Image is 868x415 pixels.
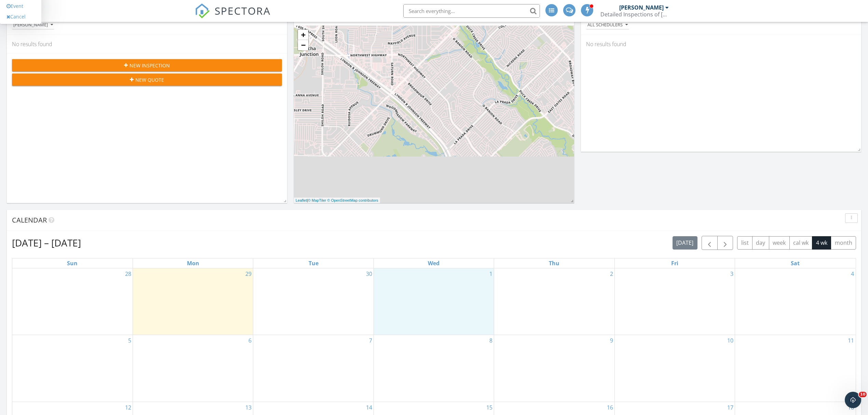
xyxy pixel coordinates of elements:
[12,335,133,402] td: Go to October 5, 2025
[124,402,133,413] a: Go to October 12, 2025
[307,258,320,268] a: Tuesday
[135,76,164,83] span: New Quote
[859,392,867,397] span: 10
[850,268,855,279] a: Go to October 4, 2025
[12,73,282,86] button: New Quote
[308,198,326,202] a: © MapTiler
[614,335,735,402] td: Go to October 10, 2025
[12,59,282,71] button: New Inspection
[609,268,614,279] a: Go to October 2, 2025
[215,3,271,18] span: SPECTORA
[702,236,718,250] button: Previous
[253,335,374,402] td: Go to October 7, 2025
[130,62,170,69] span: New Inspection
[294,198,380,203] div: |
[365,402,374,413] a: Go to October 14, 2025
[752,236,769,250] button: day
[494,268,614,335] td: Go to October 2, 2025
[298,40,308,50] a: Zoom out
[614,268,735,335] td: Go to October 3, 2025
[769,236,790,250] button: week
[12,268,133,335] td: Go to September 28, 2025
[403,4,540,18] input: Search everything...
[547,258,561,268] a: Thursday
[253,268,374,335] td: Go to September 30, 2025
[12,21,54,30] button: [PERSON_NAME]
[812,236,831,250] button: 4 wk
[12,215,47,225] span: Calendar
[195,3,210,18] img: The Best Home Inspection Software - Spectora
[831,236,856,250] button: month
[735,268,855,335] td: Go to October 4, 2025
[296,198,307,202] a: Leaflet
[244,268,253,279] a: Go to September 29, 2025
[735,335,855,402] td: Go to October 11, 2025
[587,23,628,27] div: All schedulers
[737,236,752,250] button: list
[298,30,308,40] a: Zoom in
[485,402,494,413] a: Go to October 15, 2025
[726,402,735,413] a: Go to October 17, 2025
[368,335,374,346] a: Go to October 7, 2025
[789,236,813,250] button: cal wk
[327,198,378,202] a: © OpenStreetMap contributors
[426,258,441,268] a: Wednesday
[717,236,733,250] button: Next
[365,268,374,279] a: Go to September 30, 2025
[7,35,287,53] div: No results found
[609,335,614,346] a: Go to October 9, 2025
[606,402,614,413] a: Go to October 16, 2025
[133,335,253,402] td: Go to October 6, 2025
[3,1,38,12] a: Event
[846,335,855,346] a: Go to October 11, 2025
[124,268,133,279] a: Go to September 28, 2025
[488,268,494,279] a: Go to October 1, 2025
[600,11,669,18] div: Detailed Inspections of North Texas TREC# 20255
[619,4,664,11] div: [PERSON_NAME]
[127,335,133,346] a: Go to October 5, 2025
[374,335,494,402] td: Go to October 8, 2025
[12,236,81,250] h2: [DATE] – [DATE]
[66,258,79,268] a: Sunday
[586,21,629,30] button: All schedulers
[247,335,253,346] a: Go to October 6, 2025
[133,268,253,335] td: Go to September 29, 2025
[374,268,494,335] td: Go to October 1, 2025
[244,402,253,413] a: Go to October 13, 2025
[789,258,801,268] a: Saturday
[3,11,38,22] a: Cancel
[186,258,201,268] a: Monday
[581,35,861,53] div: No results found
[670,258,680,268] a: Friday
[488,335,494,346] a: Go to October 8, 2025
[494,335,614,402] td: Go to October 9, 2025
[13,23,53,27] div: [PERSON_NAME]
[729,268,735,279] a: Go to October 3, 2025
[845,392,861,408] iframe: Intercom live chat
[195,9,271,24] a: SPECTORA
[673,236,697,250] button: [DATE]
[726,335,735,346] a: Go to October 10, 2025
